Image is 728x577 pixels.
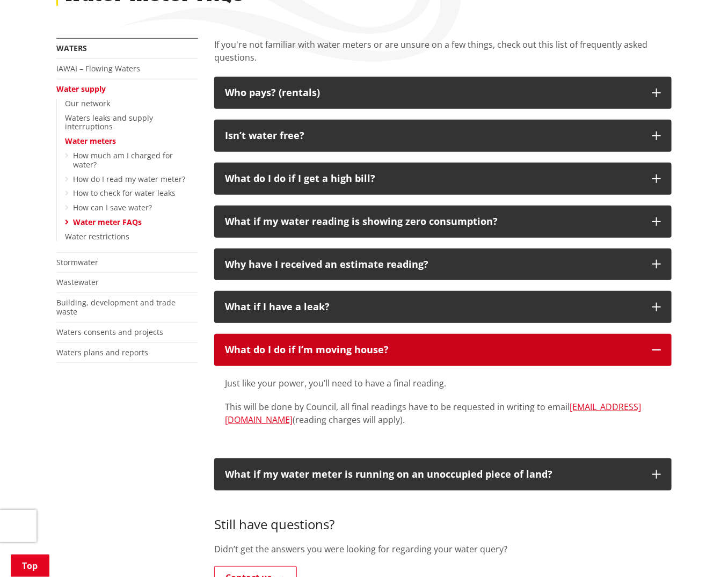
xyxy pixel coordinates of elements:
[225,87,642,98] p: Who pays? (rentals)
[56,297,176,317] a: Building, development and trade waste
[225,302,642,312] p: What if I have a leak?
[225,400,661,426] p: This will be done by Council, all final readings have to be requested in writing to email (readin...
[214,77,672,109] button: Who pays? (rentals)
[56,257,98,267] a: Stormwater
[214,120,672,152] button: Isn’t water free?
[214,543,672,556] p: Didn’t get the answers you were looking for regarding your water query?
[214,458,672,491] button: What if my water meter is running on an unoccupied piece of land?
[65,113,153,132] a: Waters leaks and supply interruptions
[65,231,129,242] a: Water restrictions
[73,188,176,198] a: How to check for water leaks
[214,501,672,532] h3: Still have questions?
[56,63,140,74] a: IAWAI – Flowing Waters
[225,377,661,390] p: Just like your power, you’ll need to have a final reading.
[56,84,106,94] a: Water supply
[65,136,116,146] a: Water meters
[225,259,642,270] p: Why have I received an estimate reading?
[214,206,672,238] button: What if my water reading is showing zero consumption?
[225,345,642,355] p: What do I do if I’m moving house?
[214,249,672,281] button: Why have I received an estimate reading?
[679,532,717,571] iframe: Messenger Launcher
[225,130,642,141] p: Isn’t water free?
[73,174,185,184] a: How do I read my water meter?
[225,401,641,426] a: [EMAIL_ADDRESS][DOMAIN_NAME]
[56,277,99,287] a: Wastewater
[11,554,49,577] a: Top
[56,347,148,357] a: Waters plans and reports
[225,469,642,480] p: What if my water meter is running on an unoccupied piece of land?
[225,173,642,184] p: What do I do if I get a high bill?
[56,327,163,337] a: Waters consents and projects
[65,98,110,108] a: Our network
[56,43,87,53] a: Waters
[73,150,173,170] a: How much am I charged for water?
[214,38,672,77] div: If you're not familiar with water meters or are unsure on a few things, check out this list of fr...
[214,291,672,323] button: What if I have a leak?
[73,217,142,227] a: Water meter FAQs
[214,334,672,366] button: What do I do if I’m moving house?
[214,163,672,195] button: What do I do if I get a high bill?
[73,202,152,213] a: How can I save water?
[225,216,642,227] p: What if my water reading is showing zero consumption?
